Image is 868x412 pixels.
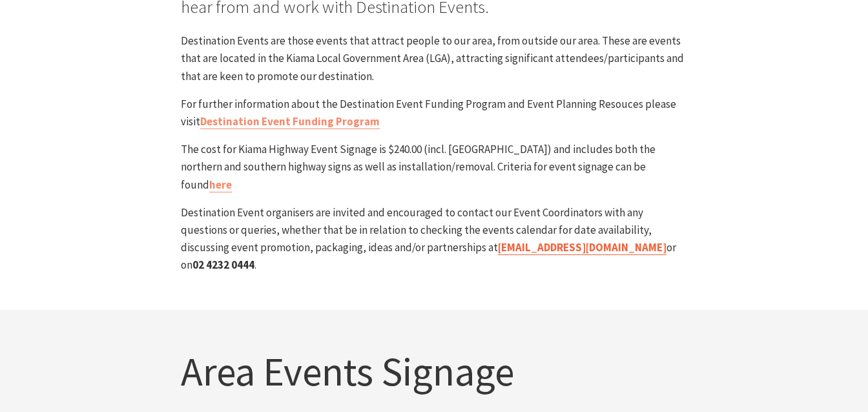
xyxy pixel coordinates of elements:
p: For further information about the Destination Event Funding Program and Event Planning Resouces p... [181,96,687,130]
p: Destination Events are those events that attract people to our area, from outside our area. These... [181,32,687,85]
a: Destination Event Funding Program [200,114,380,129]
a: here [209,178,232,192]
p: Destination Event organisers are invited and encouraged to contact our Event Coordinators with an... [181,204,687,274]
strong: 02 4232 0444 [192,258,254,272]
h1: Area Events Signage [181,345,687,398]
a: [EMAIL_ADDRESS][DOMAIN_NAME] [498,240,666,255]
p: The cost for Kiama Highway Event Signage is $240.00 (incl. [GEOGRAPHIC_DATA]) and includes both t... [181,141,687,194]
